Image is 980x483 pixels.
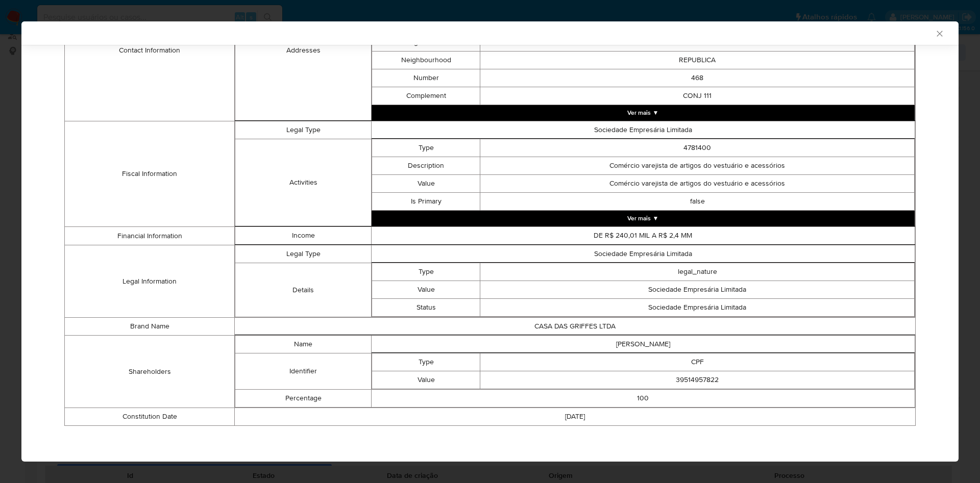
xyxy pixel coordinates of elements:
td: Sociedade Empresária Limitada [480,281,915,299]
td: Percentage [235,390,371,408]
td: Activities [235,139,371,226]
td: Type [372,263,480,281]
td: Status [372,299,480,317]
td: legal_nature [480,263,915,281]
td: Legal Information [65,245,235,318]
td: CONJ 111 [480,87,915,105]
td: Constitution Date [65,408,235,426]
button: Expand array [372,211,915,226]
td: 39514957822 [480,371,915,389]
td: CASA DAS GRIFFES LTDA [235,318,916,336]
td: Number [372,69,480,87]
td: Identifier [235,353,371,390]
td: Value [372,281,480,299]
td: Is Primary [372,193,480,211]
td: [PERSON_NAME] [371,336,915,353]
button: Fechar a janela [935,29,944,38]
button: Expand array [372,105,915,120]
td: Financial Information [65,227,235,245]
td: 4781400 [480,139,915,157]
td: Sociedade Empresária Limitada [371,121,915,139]
td: Comércio varejista de artigos do vestuário e acessórios [480,175,915,193]
td: Name [235,336,371,353]
td: Neighbourhood [372,52,480,69]
td: [DATE] [235,408,916,426]
td: Legal Type [235,245,371,263]
td: Comércio varejista de artigos do vestuário e acessórios [480,157,915,175]
td: CPF [480,353,915,371]
td: Value [372,371,480,389]
td: DE R$ 240,01 MIL A R$ 2,4 MM [371,227,915,245]
td: Legal Type [235,121,371,139]
td: Sociedade Empresária Limitada [480,299,915,317]
td: Income [235,227,371,245]
td: Fiscal Information [65,121,235,227]
td: Description [372,157,480,175]
td: 468 [480,69,915,87]
td: Shareholders [65,336,235,408]
td: Type [372,353,480,371]
td: REPUBLICA [480,52,915,69]
td: Type [372,139,480,157]
td: 100 [371,390,915,408]
td: Brand Name [65,318,235,336]
td: Value [372,175,480,193]
td: Details [235,263,371,317]
div: closure-recommendation-modal [21,21,959,462]
td: Sociedade Empresária Limitada [371,245,915,263]
td: false [480,193,915,211]
td: Complement [372,87,480,105]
